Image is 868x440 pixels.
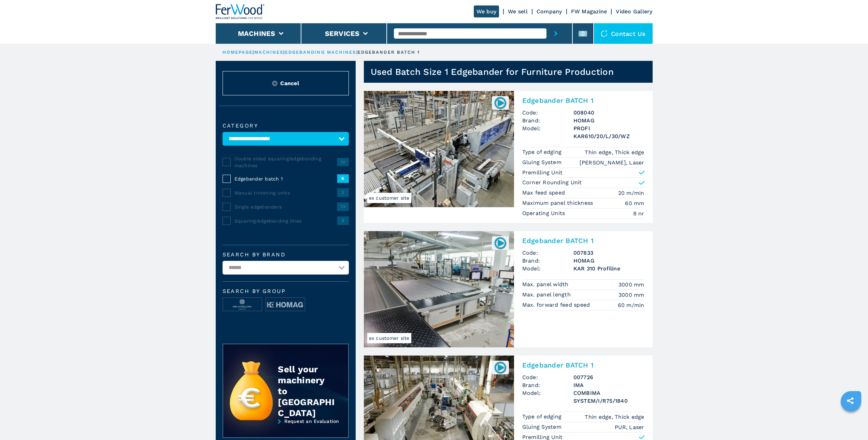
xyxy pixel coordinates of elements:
span: 12 [337,158,349,166]
a: HOMEPAGE [223,50,253,55]
span: Manual trimming units [234,189,337,196]
span: 2 [337,188,349,197]
em: 3000 mm [618,291,644,299]
span: 8 [337,174,349,183]
p: Premilling Unit [522,169,563,176]
span: | [253,50,254,55]
img: 008040 [494,96,507,109]
img: Edgebander BATCH 1 HOMAG KAR 310 Profiline [364,231,514,347]
p: Max. panel width [522,281,570,288]
span: Model: [522,265,573,272]
h3: PROFI KAR610/20/L/30/WZ [573,124,644,140]
button: submit-button [546,23,565,44]
span: Double sided squaring/edgebanding machines [234,155,337,169]
a: sharethis [842,392,859,409]
h2: Edgebander BATCH 1 [522,237,644,245]
button: ResetCancel [223,71,349,95]
h3: 008040 [573,109,644,117]
h3: KAR 310 Profiline [573,265,644,272]
a: Edgebander BATCH 1 HOMAG PROFI KAR610/20/L/30/WZex customer site008040Edgebander BATCH 1Code:0080... [364,91,653,223]
a: machines [254,50,284,55]
p: Max. panel length [522,291,573,298]
h1: Used Batch Size 1 Edgebander for Furniture Production [371,66,614,77]
p: Type of edging [522,413,564,421]
a: We buy [474,5,499,17]
em: 3000 mm [618,281,644,289]
h3: IMA [573,381,644,389]
em: 60 mm [625,199,644,207]
a: edgebanding machines [285,50,356,55]
img: Reset [272,81,278,86]
span: Brand: [522,257,573,265]
label: Search by brand [223,252,349,257]
img: Contact us [601,30,608,37]
span: Cancel [280,79,299,87]
a: Edgebander BATCH 1 HOMAG KAR 310 Profilineex customer site007833Edgebander BATCH 1Code:007833Bran... [364,231,653,347]
img: Edgebander BATCH 1 HOMAG PROFI KAR610/20/L/30/WZ [364,91,514,207]
h3: HOMAG [573,257,644,265]
span: 72 [337,202,349,211]
img: image [223,298,262,311]
p: Corner Rounding Unit [522,179,582,186]
h3: 007726 [573,373,644,381]
h3: COMBIMA SYSTEM/I/R75/1840 [573,389,644,405]
em: PUR, Laser [615,423,644,431]
em: 8 nr [633,210,644,217]
span: ex customer site [367,333,411,343]
p: Type of edging [522,148,564,156]
h3: HOMAG [573,117,644,124]
img: 007833 [494,236,507,250]
span: Code: [522,373,573,381]
p: Gluing System [522,423,564,431]
img: image [266,298,305,311]
img: Ferwood [216,4,265,19]
h3: 007833 [573,249,644,257]
span: Brand: [522,381,573,389]
a: We sell [508,8,528,15]
span: | [356,50,358,55]
em: Thin edge, Thick edge [585,413,644,421]
em: Thin edge, Thick edge [585,148,644,156]
a: Company [537,8,562,15]
div: Contact us [594,23,653,44]
p: Operating Units [522,210,567,217]
span: Single edgebanders [234,203,337,210]
p: Max. forward feed speed [522,301,592,309]
span: | [283,50,285,55]
span: Code: [522,109,573,117]
span: Model: [522,124,573,140]
em: [PERSON_NAME], Laser [580,159,644,166]
img: 007726 [494,361,507,374]
h2: Edgebander BATCH 1 [522,96,644,105]
span: Squaring/edgebanding lines [234,217,337,224]
a: Video Gallery [616,8,652,15]
p: Max feed speed [522,189,567,197]
p: Maximum panel thickness [522,199,595,207]
label: Category [223,123,349,129]
span: Model: [522,389,573,405]
em: 60 m/min [618,301,644,309]
button: Machines [238,29,275,38]
a: FW Magazine [571,8,607,15]
span: 9 [337,216,349,225]
em: 20 m/min [618,189,644,197]
span: Edgebander batch 1 [234,175,337,182]
p: edgebander batch 1 [358,49,420,55]
button: Services [325,29,360,38]
iframe: Chat [839,409,863,435]
p: Gluing System [522,159,564,166]
span: Search by group [223,289,349,294]
span: ex customer site [367,193,411,203]
div: Sell your machinery to [GEOGRAPHIC_DATA] [278,364,335,418]
h2: Edgebander BATCH 1 [522,361,644,369]
span: Brand: [522,117,573,124]
span: Code: [522,249,573,257]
